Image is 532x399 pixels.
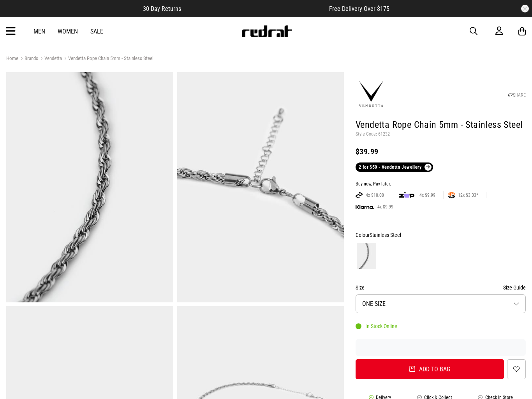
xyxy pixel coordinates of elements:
[455,192,481,198] span: 12x $3.33*
[356,230,526,240] div: Colour
[362,300,386,307] span: ONE SIZE
[356,344,526,351] iframe: Customer reviews powered by Trustpilot
[374,204,396,210] span: 4x $9.99
[503,283,526,292] button: Size Guide
[177,72,344,302] img: Vendetta Rope Chain 5mm - Stainless Steel in Silver
[33,28,45,35] a: Men
[356,147,526,156] div: $39.99
[356,283,526,292] div: Size
[399,191,414,199] img: zip
[356,131,526,138] p: Style Code: 61232
[363,192,387,198] span: 4x $10.00
[356,192,363,198] img: AFTERPAY
[356,79,387,110] img: Vendetta
[18,55,38,63] a: Brands
[448,192,455,198] img: SPLITPAY
[356,205,374,209] img: KLARNA
[241,25,292,37] img: Redrat logo
[90,28,103,35] a: Sale
[143,5,181,12] span: 30 Day Returns
[356,162,433,172] a: 2 for $50 - Vendetta Jewellery
[416,192,439,198] span: 4x $9.99
[329,5,389,12] span: Free Delivery Over $175
[356,119,526,131] h1: Vendetta Rope Chain 5mm - Stainless Steel
[356,359,504,379] button: Add to bag
[197,5,314,12] iframe: Customer reviews powered by Trustpilot
[356,181,526,187] div: Buy now, Pay later.
[356,294,526,313] button: ONE SIZE
[58,28,78,35] a: Women
[6,55,18,61] a: Home
[62,55,153,63] a: Vendetta Rope Chain 5mm - Stainless Steel
[357,243,376,269] img: Stainless Steel
[508,92,526,98] a: SHARE
[6,72,173,302] img: Vendetta Rope Chain 5mm - Stainless Steel in Silver
[356,323,397,329] div: In Stock Online
[38,55,62,63] a: Vendetta
[370,232,401,238] span: Stainless Steel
